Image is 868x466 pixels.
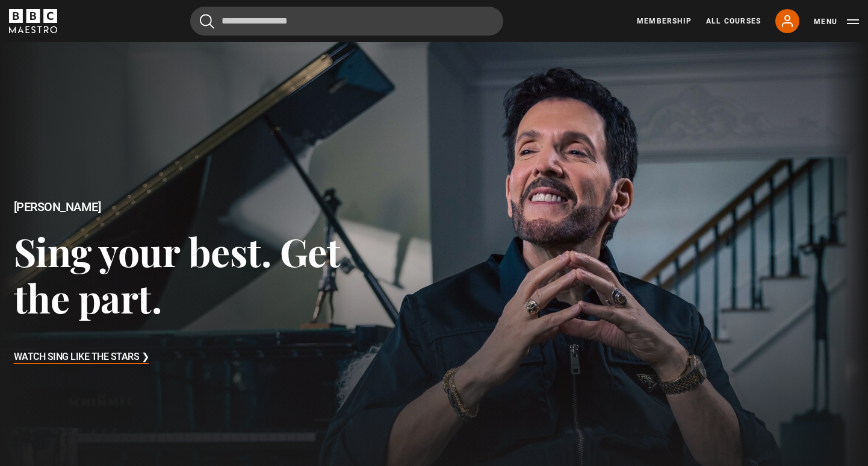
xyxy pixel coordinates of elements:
button: Submit the search query [200,14,214,29]
button: Toggle navigation [814,16,859,28]
h2: [PERSON_NAME] [14,200,347,214]
input: Search [190,7,503,36]
a: Membership [637,16,692,27]
h3: Sing your best. Get the part. [14,228,347,321]
h3: Watch Sing Like the Stars ❯ [14,348,149,367]
a: All Courses [706,16,761,27]
svg: BBC Maestro [9,9,57,33]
